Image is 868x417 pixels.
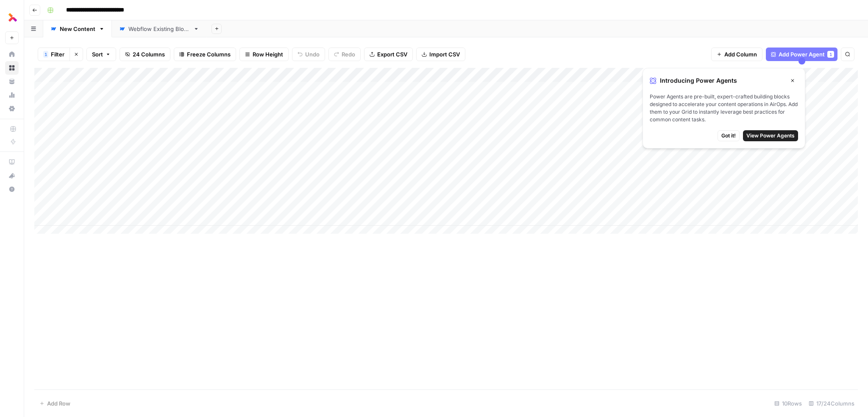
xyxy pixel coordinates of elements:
[779,50,825,59] span: Add Power Agent
[805,397,858,410] div: 17/24 Columns
[47,399,70,408] span: Add Row
[721,132,736,140] span: Got it!
[43,51,48,58] div: 1
[711,48,762,61] button: Add Column
[174,48,236,61] button: Freeze Columns
[650,93,798,123] span: Power Agents are pre-built, expert-crafted building blocks designed to accelerate your content op...
[766,48,837,61] button: Add Power Agent1
[328,48,361,61] button: Redo
[43,20,112,37] a: New Content
[650,75,798,86] div: Introducing Power Agents
[429,50,460,59] span: Import CSV
[718,130,740,141] button: Got it!
[45,51,47,58] span: 1
[746,132,795,140] span: View Power Agents
[60,25,95,33] div: New Content
[5,88,19,102] a: Usage
[5,102,19,115] a: Settings
[5,182,19,196] button: Help + Support
[6,169,18,182] div: What's new?
[771,397,805,410] div: 10 Rows
[377,50,407,59] span: Export CSV
[51,50,64,59] span: Filter
[5,61,19,75] a: Browse
[342,50,355,59] span: Redo
[364,48,413,61] button: Export CSV
[253,50,283,59] span: Row Height
[34,397,75,410] button: Add Row
[86,48,116,61] button: Sort
[5,7,19,28] button: Workspace: Thoughtful AI Content Engine
[5,10,20,25] img: Thoughtful AI Content Engine Logo
[305,50,320,59] span: Undo
[128,25,190,33] div: Webflow Existing Blogs
[38,48,70,61] button: 1Filter
[829,51,832,58] span: 1
[120,48,170,61] button: 24 Columns
[724,50,757,59] span: Add Column
[239,48,289,61] button: Row Height
[5,155,19,169] a: AirOps Academy
[5,75,19,88] a: Your Data
[187,50,231,59] span: Freeze Columns
[133,50,165,59] span: 24 Columns
[5,169,19,182] button: What's new?
[112,20,206,37] a: Webflow Existing Blogs
[92,50,103,59] span: Sort
[743,130,798,141] button: View Power Agents
[292,48,325,61] button: Undo
[827,51,834,58] div: 1
[416,48,465,61] button: Import CSV
[5,48,19,61] a: Home
[62,32,90,40] div: Clear filters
